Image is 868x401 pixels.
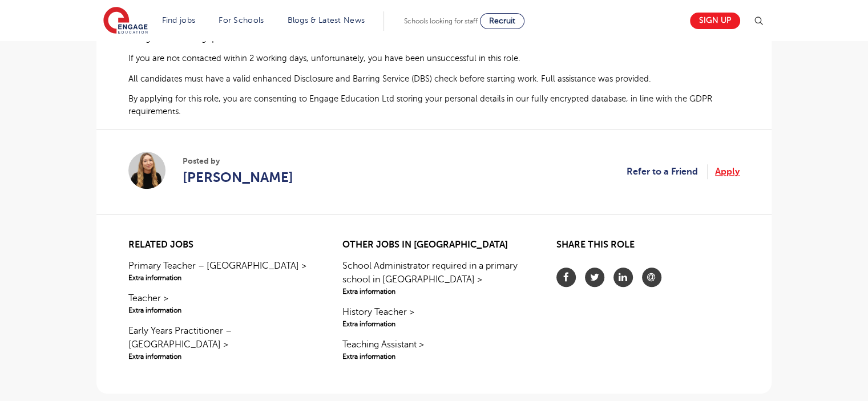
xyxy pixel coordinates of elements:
span: Extra information [342,286,526,297]
a: Teaching Assistant >Extra information [342,338,526,362]
img: Engage Education [103,7,148,35]
h2: Related jobs [128,240,312,250]
span: Posted by [183,155,293,167]
a: Early Years Practitioner – [GEOGRAPHIC_DATA] >Extra information [128,324,312,362]
a: Teacher >Extra information [128,291,312,315]
a: Apply [715,164,740,179]
a: [PERSON_NAME] [183,167,293,188]
h2: Other jobs in [GEOGRAPHIC_DATA] [342,240,526,250]
a: Primary Teacher – [GEOGRAPHIC_DATA] >Extra information [128,259,312,283]
a: School Administrator required in a primary school in [GEOGRAPHIC_DATA] >Extra information [342,259,526,297]
span: Extra information [342,319,526,329]
a: Recruit [480,13,524,29]
h2: Share this role [556,240,740,256]
a: Blogs & Latest News [288,16,365,25]
a: Find jobs [162,16,196,25]
a: Sign up [690,13,740,29]
a: History Teacher >Extra information [342,305,526,329]
span: Extra information [128,351,312,362]
span: All candidates must have a valid enhanced Disclosure and Barring Service (DBS) check before start... [128,74,651,83]
span: Extra information [342,351,526,362]
span: Extra information [128,305,312,315]
span: By applying for this role, you are consenting to Engage Education Ltd storing your personal detai... [128,94,712,116]
span: Extra information [128,273,312,283]
span: If you are not contacted within 2 working days, unfortunately, you have been unsuccessful in this... [128,54,520,63]
span: Recruit [489,17,515,25]
span: You can apply for this role below or get in touch with us directly. All applicants require the ap... [128,21,709,43]
span: Schools looking for staff [404,17,478,25]
a: Refer to a Friend [627,164,708,179]
a: For Schools [219,16,264,25]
